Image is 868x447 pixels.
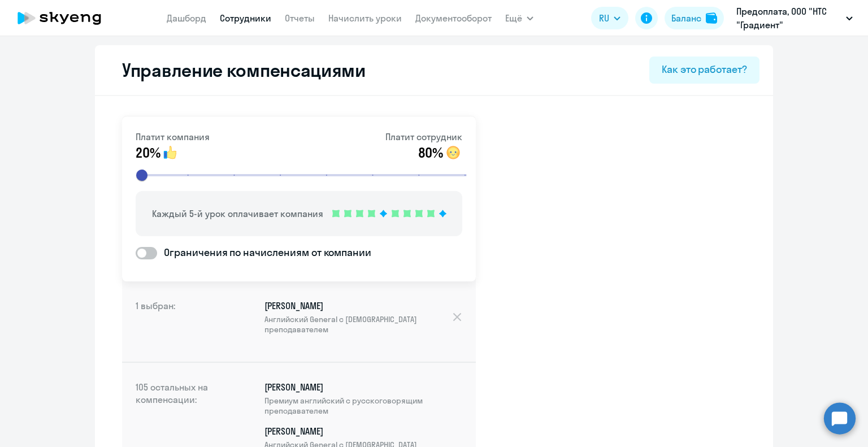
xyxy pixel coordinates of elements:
a: Отчеты [285,12,315,24]
p: Платит сотрудник [385,130,462,144]
img: balance [706,12,717,24]
div: Баланс [671,11,701,25]
span: RU [599,11,609,25]
a: Начислить уроки [328,12,402,24]
p: [PERSON_NAME] [264,300,452,335]
button: Как это работает? [649,57,759,84]
button: RU [591,7,628,29]
h2: Управление компенсациями [108,59,366,81]
img: smile [444,144,462,162]
a: Документооборот [415,12,492,24]
p: Предоплата, ООО "НТС "Градиент" [736,5,841,32]
button: Балансbalance [665,7,724,29]
p: Платит компания [136,130,210,144]
span: Ещё [505,11,522,25]
a: Дашборд [167,12,206,24]
span: Премиум английский с русскоговорящим преподавателем [264,396,462,416]
h4: 1 выбран: [136,300,226,344]
span: Ограничения по начислениям от компании [157,245,371,260]
p: [PERSON_NAME] [264,381,462,416]
span: 80% [418,144,443,162]
a: Сотрудники [220,12,271,24]
span: 20% [136,144,160,162]
span: Английский General с [DEMOGRAPHIC_DATA] преподавателем [264,314,452,335]
img: smile [161,144,179,162]
div: Как это работает? [662,62,747,77]
button: Предоплата, ООО "НТС "Градиент" [731,5,858,32]
p: Каждый 5-й урок оплачивает компания [152,207,323,220]
button: Ещё [505,7,533,29]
